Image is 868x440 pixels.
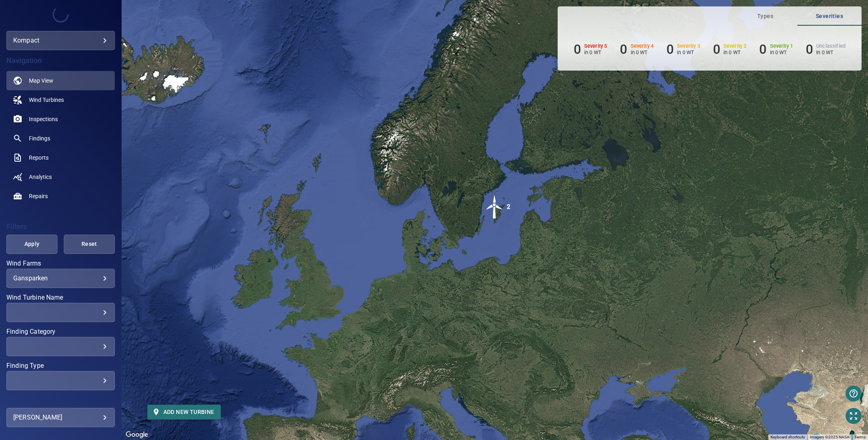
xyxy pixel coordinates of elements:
[574,42,607,57] li: Severity 5
[6,223,115,231] h4: Filters
[759,42,766,57] h6: 0
[6,235,57,254] button: Apply
[6,129,115,148] a: findings noActive
[574,42,581,57] h6: 0
[29,134,50,142] span: Findings
[6,167,115,187] a: analytics noActive
[507,195,510,219] div: 2
[666,42,674,57] h6: 0
[631,49,654,55] p: in 0 WT
[6,71,115,90] a: map active
[738,11,793,21] span: Types
[154,407,214,417] span: Add new turbine
[64,235,115,254] button: Reset
[29,192,48,200] span: Repairs
[802,11,857,21] span: Severities
[6,31,115,50] div: kompact
[13,34,108,47] div: kompact
[6,328,115,335] label: Finding Category
[124,430,150,440] img: Google
[6,187,115,206] a: repairs noActive
[74,239,105,249] span: Reset
[806,42,846,57] li: Severity Unclassified
[713,42,720,57] h6: 0
[713,42,747,57] li: Severity 2
[13,274,108,282] div: Gansparken
[483,195,507,219] img: windFarmIcon.svg
[6,269,115,288] div: Wind Farms
[677,49,700,55] p: in 0 WT
[770,434,805,440] button: Keyboard shortcuts
[29,115,58,123] span: Inspections
[6,371,115,390] div: Finding Type
[483,195,507,220] gmp-advanced-marker: 2
[770,49,793,55] p: in 0 WT
[6,294,115,301] label: Wind Turbine Name
[6,148,115,167] a: reports noActive
[6,363,115,369] label: Finding Type
[723,43,747,49] h6: Severity 2
[854,435,866,439] a: Terms
[16,239,47,249] span: Apply
[723,49,747,55] p: in 0 WT
[124,430,150,440] a: Open this area in Google Maps (opens a new window)
[6,90,115,109] a: windturbines noActive
[29,77,53,85] span: Map View
[759,42,793,57] li: Severity 1
[6,260,115,267] label: Wind Farms
[810,435,850,439] span: Imagery ©2025 NASA
[631,43,654,49] h6: Severity 4
[816,49,846,55] p: in 0 WT
[13,411,108,424] div: [PERSON_NAME]
[677,43,700,49] h6: Severity 3
[584,49,607,55] p: in 0 WT
[816,43,846,49] h6: Unclassified
[620,42,654,57] li: Severity 4
[770,43,793,49] h6: Severity 1
[806,42,813,57] h6: 0
[6,337,115,356] div: Finding Category
[6,109,115,129] a: inspections noActive
[666,42,700,57] li: Severity 3
[620,42,627,57] h6: 0
[29,154,49,162] span: Reports
[29,173,52,181] span: Analytics
[29,96,64,104] span: Wind Turbines
[584,43,607,49] h6: Severity 5
[6,303,115,322] div: Wind Turbine Name
[147,405,221,420] button: Add new turbine
[6,57,115,65] h4: Navigation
